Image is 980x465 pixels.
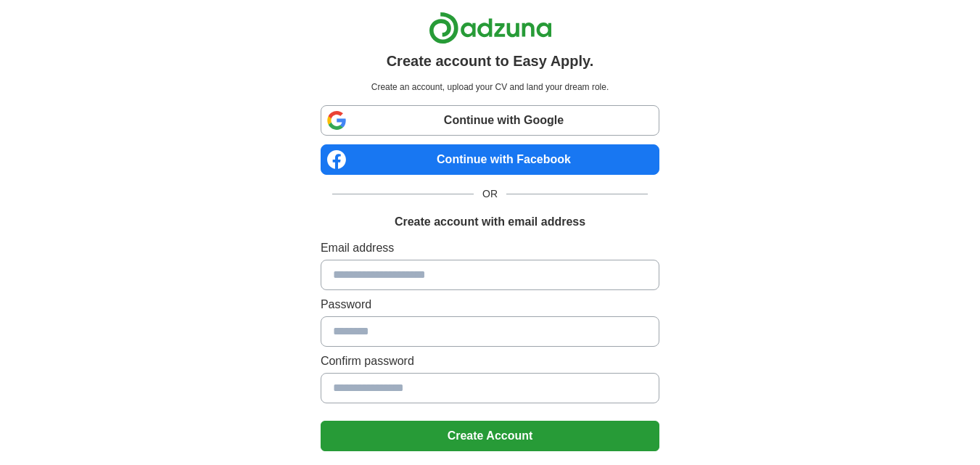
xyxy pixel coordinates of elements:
[387,50,594,72] h1: Create account to Easy Apply.
[429,12,552,44] img: Adzuna logo
[321,105,659,136] a: Continue with Google
[321,144,659,175] a: Continue with Facebook
[474,186,506,202] span: OR
[321,239,659,257] label: Email address
[321,421,659,451] button: Create Account
[395,213,585,231] h1: Create account with email address
[324,81,656,94] p: Create an account, upload your CV and land your dream role.
[321,353,659,370] label: Confirm password
[321,296,659,313] label: Password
